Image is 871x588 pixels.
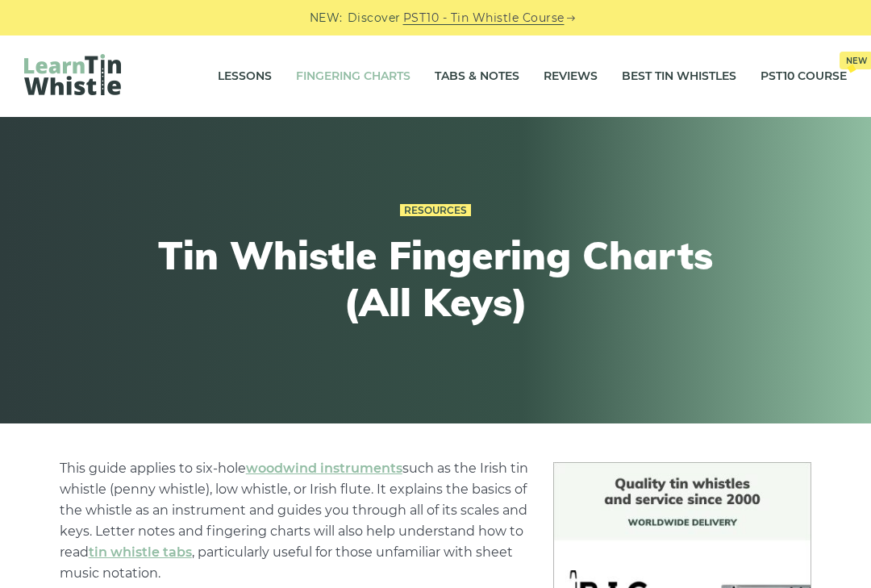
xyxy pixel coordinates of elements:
a: Lessons [218,56,272,97]
a: woodwind instruments [246,461,402,476]
h1: Tin Whistle Fingering Charts (All Keys) [139,232,732,325]
a: PST10 CourseNew [761,56,847,97]
img: LearnTinWhistle.com [24,54,121,95]
a: tin whistle tabs [89,544,192,560]
a: Resources [400,204,471,217]
p: This guide applies to six-hole such as the Irish tin whistle (penny whistle), low whistle, or Iri... [60,458,530,584]
a: Tabs & Notes [435,56,519,97]
a: Fingering Charts [296,56,410,97]
a: Reviews [544,56,598,97]
a: Best Tin Whistles [622,56,736,97]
